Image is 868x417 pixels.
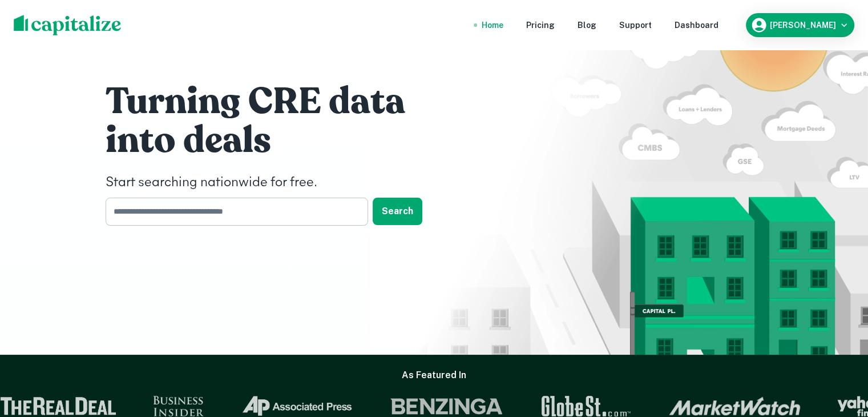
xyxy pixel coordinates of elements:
img: Market Watch [660,396,792,416]
img: capitalize-logo.png [14,15,122,35]
a: Pricing [526,19,555,31]
a: Dashboard [675,19,718,31]
a: Blog [578,19,596,31]
h4: Start searching nationwide for free. [106,173,448,193]
button: [PERSON_NAME] [746,13,854,37]
button: Search [373,198,422,225]
img: Business Insider [144,396,196,416]
img: Associated Press [232,396,345,416]
h6: [PERSON_NAME] [770,21,836,29]
h6: As Featured In [402,368,466,382]
a: Support [619,19,652,31]
h1: into deals [106,118,448,163]
a: Home [482,19,503,31]
iframe: Chat Widget [811,326,868,380]
img: GlobeSt [531,396,624,416]
img: Benzinga [381,396,495,416]
h1: Turning CRE data [106,79,448,125]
